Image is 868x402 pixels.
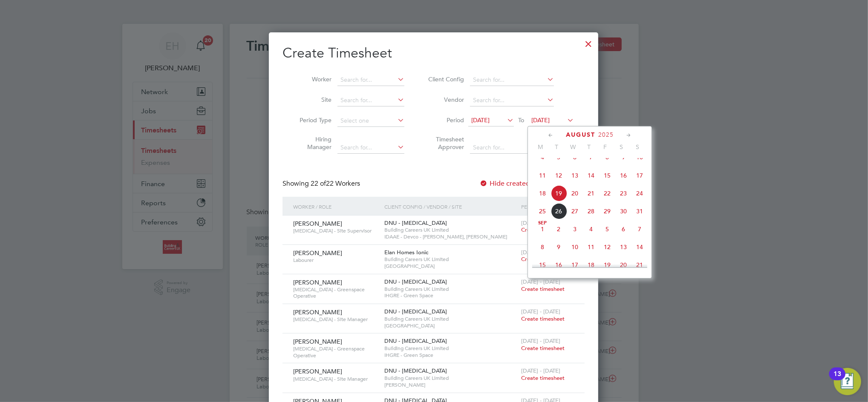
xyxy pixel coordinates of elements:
[384,375,517,382] span: Building Careers UK Limited
[470,95,554,106] input: Search for...
[293,135,332,151] label: Hiring Manager
[629,143,646,151] span: S
[534,167,551,184] span: 11
[521,367,560,374] span: [DATE] - [DATE]
[566,131,595,138] span: August
[599,167,615,184] span: 15
[599,257,615,273] span: 19
[426,116,464,124] label: Period
[384,292,517,299] span: IHGRE - Green Space
[551,257,567,273] span: 16
[293,227,378,234] span: [MEDICAL_DATA] - Site Supervisor
[534,257,551,273] span: 15
[615,203,632,219] span: 30
[293,116,332,124] label: Period Type
[598,131,614,138] span: 2025
[583,239,599,255] span: 11
[426,135,464,151] label: Timesheet Approver
[471,116,490,124] span: [DATE]
[384,227,517,233] span: Building Careers UK Limited
[615,167,632,184] span: 16
[291,197,382,216] div: Worker / Role
[534,203,551,219] span: 25
[534,221,551,225] span: Sep
[615,221,632,237] span: 6
[337,95,404,106] input: Search for...
[583,203,599,219] span: 28
[293,308,342,316] span: [PERSON_NAME]
[615,257,632,273] span: 20
[293,345,378,359] span: [MEDICAL_DATA] - Greenspace Operative
[479,179,566,188] label: Hide created timesheets
[583,257,599,273] span: 18
[426,75,464,83] label: Client Config
[293,376,378,382] span: [MEDICAL_DATA] - Site Manager
[597,143,613,151] span: F
[583,185,599,201] span: 21
[567,239,583,255] span: 10
[283,179,362,188] div: Showing
[293,257,378,264] span: Labourer
[581,143,597,151] span: T
[426,96,464,103] label: Vendor
[521,337,560,345] span: [DATE] - [DATE]
[583,221,599,237] span: 4
[551,185,567,201] span: 19
[384,286,517,293] span: Building Careers UK Limited
[384,233,517,240] span: IDAAE - Devco - [PERSON_NAME], [PERSON_NAME]
[567,203,583,219] span: 27
[337,142,404,154] input: Search for...
[534,221,551,237] span: 1
[599,221,615,237] span: 5
[551,167,567,184] span: 12
[384,219,447,227] span: DNU - [MEDICAL_DATA]
[384,352,517,359] span: IHGRE - Green Space
[521,249,560,256] span: [DATE] - [DATE]
[519,197,576,216] div: Period
[521,308,560,315] span: [DATE] - [DATE]
[613,143,629,151] span: S
[293,75,332,83] label: Worker
[551,203,567,219] span: 26
[833,374,841,385] div: 13
[384,316,517,322] span: Building Careers UK Limited
[599,203,615,219] span: 29
[384,322,517,329] span: [GEOGRAPHIC_DATA]
[384,249,428,256] span: Elan Homes Ionic
[551,239,567,255] span: 9
[384,308,447,315] span: DNU - [MEDICAL_DATA]
[567,185,583,201] span: 20
[384,256,517,263] span: Building Careers UK Limited
[632,167,648,184] span: 17
[521,256,565,263] span: Create timesheet
[293,220,342,227] span: [PERSON_NAME]
[532,143,548,151] span: M
[293,279,342,286] span: [PERSON_NAME]
[632,185,648,201] span: 24
[521,278,560,285] span: [DATE] - [DATE]
[384,367,447,374] span: DNU - [MEDICAL_DATA]
[599,239,615,255] span: 12
[565,143,581,151] span: W
[599,185,615,201] span: 22
[283,44,585,62] h2: Create Timesheet
[516,115,527,126] span: To
[384,382,517,388] span: [PERSON_NAME]
[632,203,648,219] span: 31
[337,115,404,127] input: Select one
[521,285,565,293] span: Create timesheet
[293,316,378,323] span: [MEDICAL_DATA] - Site Manager
[548,143,565,151] span: T
[567,257,583,273] span: 17
[311,179,326,188] span: 22 of
[384,345,517,352] span: Building Careers UK Limited
[521,315,565,322] span: Create timesheet
[615,185,632,201] span: 23
[382,197,519,216] div: Client Config / Vendor / Site
[384,278,447,285] span: DNU - [MEDICAL_DATA]
[470,74,554,86] input: Search for...
[534,239,551,255] span: 8
[384,263,517,270] span: [GEOGRAPHIC_DATA]
[521,345,565,352] span: Create timesheet
[632,239,648,255] span: 14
